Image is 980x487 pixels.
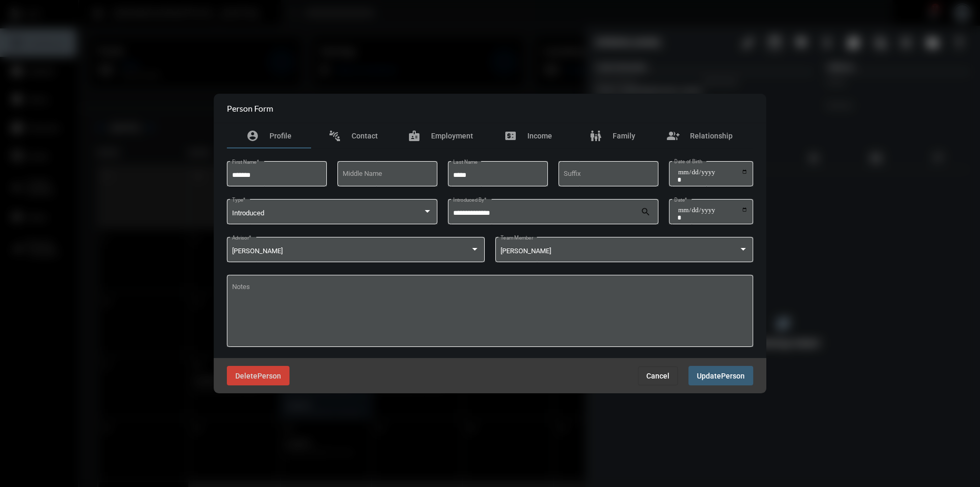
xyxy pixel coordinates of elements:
span: Income [527,132,552,140]
span: Person [257,372,281,380]
mat-icon: badge [408,130,421,142]
mat-icon: family_restroom [589,130,602,142]
span: Relationship [690,132,733,140]
span: Profile [269,132,292,140]
span: Delete [235,372,257,380]
span: Update [697,372,721,380]
button: DeletePerson [227,366,289,385]
span: Employment [431,132,473,140]
button: Cancel [638,366,678,385]
mat-icon: search [641,206,653,219]
mat-icon: price_change [504,130,517,142]
span: Cancel [646,372,669,380]
button: UpdatePerson [688,366,753,385]
mat-icon: connect_without_contact [328,130,341,142]
span: Person [721,372,745,380]
span: Contact [352,132,378,140]
mat-icon: group_add [667,130,679,142]
mat-icon: account_circle [246,130,259,142]
span: [PERSON_NAME] [232,247,283,255]
span: Introduced [232,209,264,217]
span: [PERSON_NAME] [501,247,551,255]
h2: Person Form [227,103,273,113]
span: Family [613,132,635,140]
